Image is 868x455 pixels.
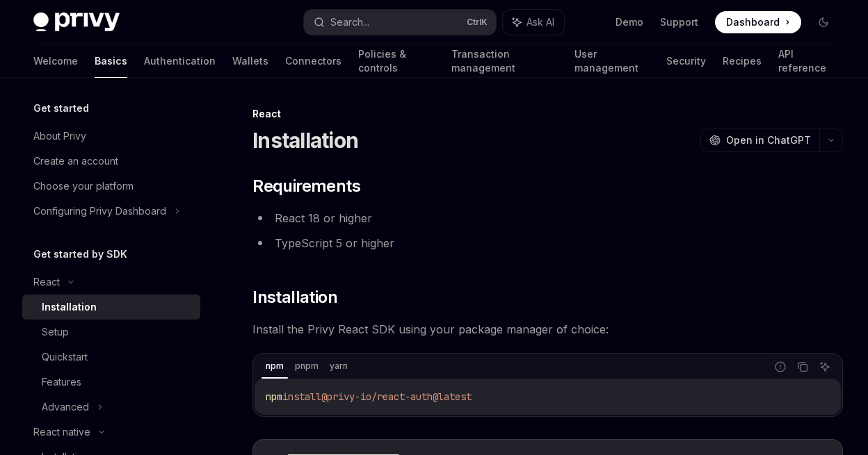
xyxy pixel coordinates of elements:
[33,100,89,117] h5: Get started
[771,358,789,376] button: Report incorrect code
[527,15,554,29] span: Ask AI
[42,374,81,390] div: Features
[33,178,134,195] div: Choose your platform
[467,17,488,28] span: Ctrl K
[304,10,495,35] button: Search...CtrlK
[700,129,819,152] button: Open in ChatGPT
[22,345,200,370] a: Quickstart
[22,124,200,149] a: About Privy
[816,358,834,376] button: Ask AI
[666,44,706,78] a: Security
[715,11,801,33] a: Dashboard
[252,175,360,197] span: Requirements
[282,390,321,403] span: install
[285,44,341,78] a: Connectors
[22,149,200,174] a: Create an account
[330,14,369,31] div: Search...
[33,203,166,220] div: Configuring Privy Dashboard
[266,390,282,403] span: npm
[33,128,86,144] div: About Privy
[33,13,120,32] img: dark logo
[321,390,472,403] span: @privy-io/react-auth@latest
[291,358,323,374] div: pnpm
[33,274,60,290] div: React
[33,246,127,263] h5: Get started by SDK
[252,107,843,121] div: React
[616,15,643,29] a: Demo
[325,358,352,374] div: yarn
[232,44,268,78] a: Wallets
[794,358,812,376] button: Copy the contents from the code block
[22,370,200,395] a: Features
[95,44,127,78] a: Basics
[252,286,337,308] span: Installation
[358,44,435,78] a: Policies & controls
[574,44,650,78] a: User management
[726,133,811,147] span: Open in ChatGPT
[451,44,558,78] a: Transaction management
[726,15,780,29] span: Dashboard
[22,295,200,320] a: Installation
[22,320,200,345] a: Setup
[22,174,200,199] a: Choose your platform
[252,233,843,253] li: TypeScript 5 or higher
[778,44,835,78] a: API reference
[33,44,78,78] a: Welcome
[660,15,698,29] a: Support
[144,44,216,78] a: Authentication
[42,399,89,415] div: Advanced
[812,11,835,33] button: Toggle dark mode
[503,10,564,35] button: Ask AI
[42,299,97,315] div: Installation
[252,128,358,153] h1: Installation
[723,44,762,78] a: Recipes
[252,320,843,339] span: Install the Privy React SDK using your package manager of choice:
[33,424,90,440] div: React native
[262,358,288,374] div: npm
[33,153,118,169] div: Create an account
[42,324,69,340] div: Setup
[252,208,843,228] li: React 18 or higher
[42,349,88,365] div: Quickstart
